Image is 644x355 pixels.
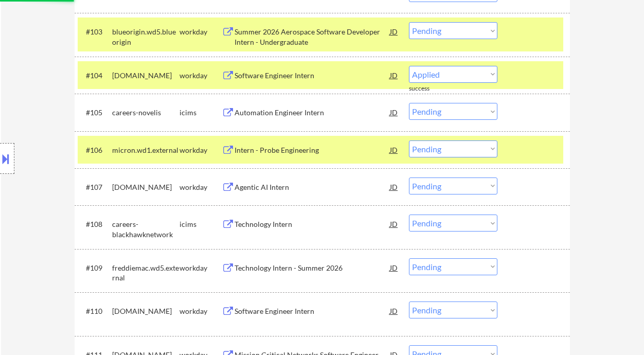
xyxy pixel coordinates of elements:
[86,27,104,37] div: #103
[389,258,399,277] div: JD
[180,27,222,37] div: workday
[180,145,222,155] div: workday
[235,263,390,273] div: Technology Intern - Summer 2026
[180,70,222,81] div: workday
[180,263,222,273] div: workday
[389,66,399,84] div: JD
[235,70,390,81] div: Software Engineer Intern
[389,103,399,121] div: JD
[389,301,399,320] div: JD
[235,182,390,192] div: Agentic AI Intern
[235,108,390,118] div: Automation Engineer Intern
[112,263,180,283] div: freddiemac.wd5.external
[180,182,222,192] div: workday
[389,215,399,233] div: JD
[86,306,104,316] div: #110
[235,27,390,47] div: Summer 2026 Aerospace Software Developer Intern - Undergraduate
[112,306,180,316] div: [DOMAIN_NAME]
[180,219,222,229] div: icims
[389,22,399,41] div: JD
[235,219,390,229] div: Technology Intern
[235,145,390,155] div: Intern - Probe Engineering
[235,306,390,316] div: Software Engineer Intern
[180,108,222,118] div: icims
[389,177,399,196] div: JD
[409,84,450,93] div: success
[86,263,104,273] div: #109
[112,27,180,47] div: blueorigin.wd5.blueorigin
[389,140,399,159] div: JD
[180,306,222,316] div: workday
